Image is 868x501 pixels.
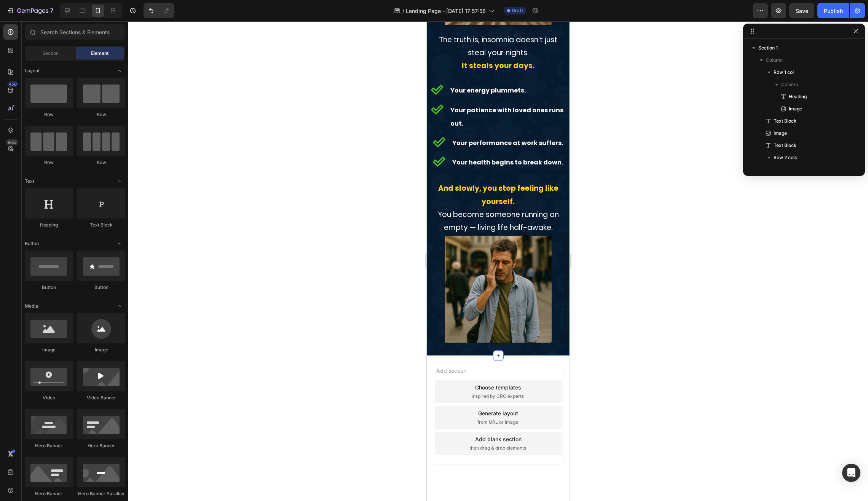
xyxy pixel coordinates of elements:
[25,159,73,166] div: Row
[77,490,125,497] div: Hero Banner Parallax
[774,69,794,76] span: Row 1 col
[77,394,125,401] div: Video Banner
[774,129,787,137] span: Image
[50,6,53,15] p: 7
[77,222,125,228] div: Text Block
[781,166,801,174] span: Column 1
[7,81,18,87] div: 450
[789,3,814,18] button: Save
[25,303,38,310] span: Media
[113,65,125,77] span: Toggle open
[758,44,778,52] span: Section 1
[144,3,174,18] div: Undo/Redo
[3,3,57,18] button: 7
[781,81,798,88] span: Column
[842,464,860,482] div: Open Intercom Messenger
[77,284,125,291] div: Button
[25,24,125,40] input: Search Sections & Elements
[512,7,523,14] span: Draft
[77,111,125,118] div: Row
[6,139,18,145] div: Beta
[91,50,108,57] span: Element
[402,7,404,15] span: /
[113,238,125,250] span: Toggle open
[25,178,34,185] span: Text
[113,300,125,312] span: Toggle open
[766,56,783,64] span: Column
[25,346,73,353] div: Image
[77,442,125,449] div: Hero Banner
[789,105,802,113] span: Image
[77,159,125,166] div: Row
[42,50,59,57] span: Section
[25,442,73,449] div: Hero Banner
[25,240,39,247] span: Button
[774,142,796,149] span: Text Block
[25,284,73,291] div: Button
[796,8,808,14] span: Save
[427,21,570,501] iframe: Design area
[789,93,807,101] span: Heading
[113,175,125,187] span: Toggle open
[25,222,73,228] div: Heading
[817,3,849,18] button: Publish
[406,7,486,15] span: Landing Page - [DATE] 17:57:58
[824,7,843,15] div: Publish
[774,117,796,125] span: Text Block
[25,111,73,118] div: Row
[25,67,40,74] span: Layout
[25,394,73,401] div: Video
[25,490,73,497] div: Hero Banner
[774,154,797,161] span: Row 2 cols
[77,346,125,353] div: Image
